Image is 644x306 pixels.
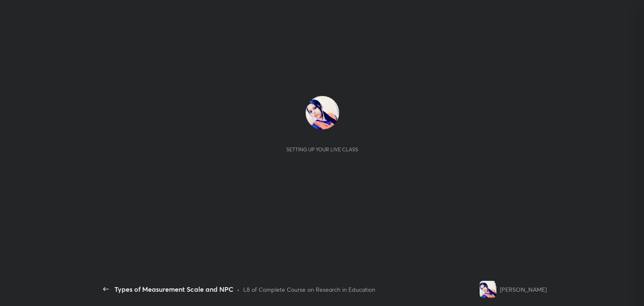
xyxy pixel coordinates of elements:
div: • [237,285,240,294]
img: 3ec007b14afa42208d974be217fe0491.jpg [306,96,339,130]
div: Types of Measurement Scale and NPC [114,284,234,294]
div: Setting up your live class [286,146,358,153]
img: 3ec007b14afa42208d974be217fe0491.jpg [480,281,496,298]
div: [PERSON_NAME] [500,285,547,294]
div: L8 of Complete Course on Research in Education [243,285,375,294]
